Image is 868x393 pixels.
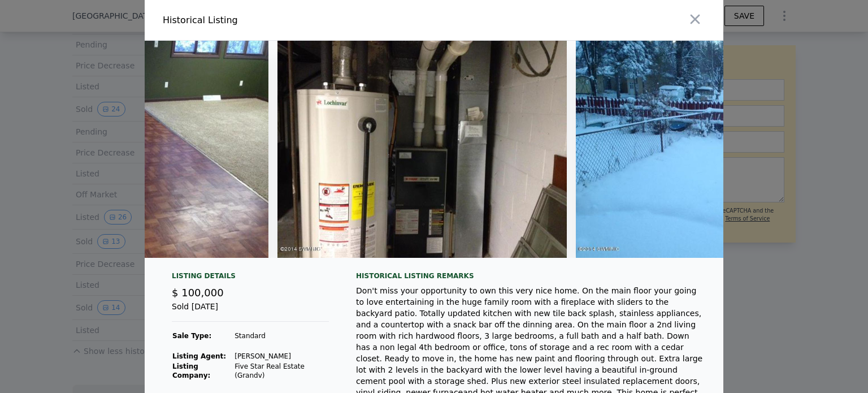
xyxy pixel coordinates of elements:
[356,271,705,280] div: Historical Listing remarks
[234,361,329,381] td: Five Star Real Estate (Grandv)
[163,14,429,27] div: Historical Listing
[277,41,567,258] img: Property Img
[172,287,224,299] span: $ 100,000
[172,332,211,340] strong: Sale Type:
[576,41,865,258] img: Property Img
[234,351,329,361] td: [PERSON_NAME]
[172,362,210,379] strong: Listing Company:
[172,271,329,285] div: Listing Details
[172,301,329,322] div: Sold [DATE]
[234,331,329,341] td: Standard
[172,352,226,360] strong: Listing Agent:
